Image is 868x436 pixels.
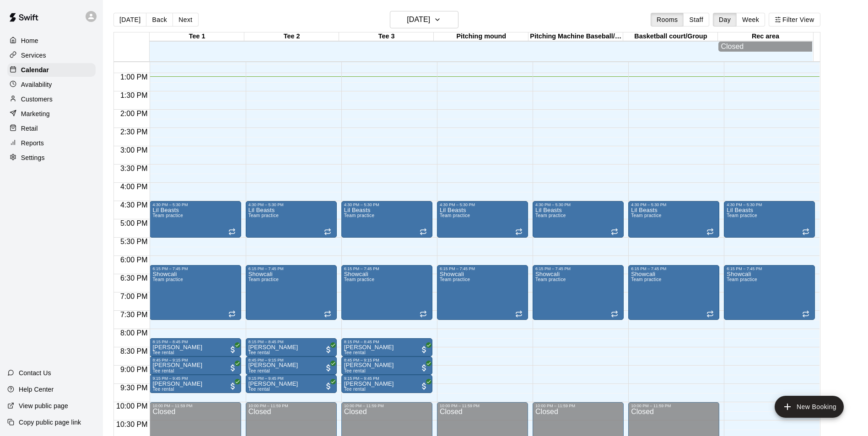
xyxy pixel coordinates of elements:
[118,384,150,392] span: 9:30 PM
[244,32,339,41] div: Tee 2
[19,385,54,394] p: Help Center
[7,136,96,150] a: Reports
[248,358,334,362] div: 8:45 PM – 9:15 PM
[21,95,53,104] p: Customers
[713,13,737,27] button: Day
[118,311,150,319] span: 7:30 PM
[113,13,146,27] button: [DATE]
[248,350,270,355] span: Tee rental
[152,266,238,271] div: 6:15 PM – 7:45 PM
[118,146,150,154] span: 3:00 PM
[118,238,150,245] span: 5:30 PM
[150,201,241,238] div: 4:30 PM – 5:30 PM: Lil Beasts
[118,165,150,172] span: 3:30 PM
[7,78,96,91] a: Availability
[21,51,46,60] p: Services
[440,213,470,218] span: Team practice
[706,310,714,318] span: Recurring event
[324,345,333,354] span: All customers have paid
[246,265,337,320] div: 6:15 PM – 7:45 PM: Showcali
[152,277,183,282] span: Team practice
[324,382,333,391] span: All customers have paid
[146,13,173,27] button: Back
[341,356,432,375] div: 8:45 PM – 9:15 PM: Jonathan Benjamin
[437,201,528,238] div: 4:30 PM – 5:30 PM: Lil Beasts
[341,265,432,320] div: 6:15 PM – 7:45 PM: Showcali
[248,266,334,271] div: 6:15 PM – 7:45 PM
[21,138,44,148] p: Reports
[515,228,523,235] span: Recurring event
[651,13,684,27] button: Rooms
[248,404,334,408] div: 10:00 PM – 11:59 PM
[533,265,624,320] div: 6:15 PM – 7:45 PM: Showcali
[248,376,334,381] div: 9:15 PM – 9:45 PM
[721,43,810,51] div: Closed
[118,183,150,191] span: 4:00 PM
[683,13,709,27] button: Staff
[407,13,430,26] h6: [DATE]
[339,32,434,41] div: Tee 3
[324,310,331,318] span: Recurring event
[21,80,52,89] p: Availability
[440,404,525,408] div: 10:00 PM – 11:59 PM
[324,363,333,372] span: All customers have paid
[802,310,809,318] span: Recurring event
[344,368,366,373] span: Tee rental
[150,375,241,393] div: 9:15 PM – 9:45 PM: Jonathan Benjamin
[7,151,96,165] a: Settings
[420,228,427,235] span: Recurring event
[631,277,662,282] span: Team practice
[344,277,375,282] span: Team practice
[7,92,96,106] a: Customers
[7,34,96,48] div: Home
[228,310,236,318] span: Recurring event
[437,265,528,320] div: 6:15 PM – 7:45 PM: Showcali
[248,387,270,392] span: Tee rental
[118,292,150,300] span: 7:00 PM
[118,219,150,227] span: 5:00 PM
[631,404,717,408] div: 10:00 PM – 11:59 PM
[344,202,430,207] div: 4:30 PM – 5:30 PM
[152,376,238,381] div: 9:15 PM – 9:45 PM
[420,363,429,372] span: All customers have paid
[628,201,719,238] div: 4:30 PM – 5:30 PM: Lil Beasts
[150,338,241,356] div: 8:15 PM – 8:45 PM: Jonathan Benjamin
[631,213,662,218] span: Team practice
[535,404,621,408] div: 10:00 PM – 11:59 PM
[7,107,96,121] div: Marketing
[152,213,183,218] span: Team practice
[727,213,757,218] span: Team practice
[344,266,430,271] div: 6:15 PM – 7:45 PM
[150,32,244,41] div: Tee 1
[736,13,765,27] button: Week
[152,202,238,207] div: 4:30 PM – 5:30 PM
[775,396,844,418] button: add
[515,310,523,318] span: Recurring event
[324,228,331,235] span: Recurring event
[118,274,150,282] span: 6:30 PM
[440,277,470,282] span: Team practice
[248,202,334,207] div: 4:30 PM – 5:30 PM
[611,228,618,235] span: Recurring event
[706,228,714,235] span: Recurring event
[118,329,150,337] span: 8:00 PM
[118,91,150,99] span: 1:30 PM
[528,32,623,41] div: Pitching Machine Baseball/Softball
[631,266,717,271] div: 6:15 PM – 7:45 PM
[248,340,334,344] div: 8:15 PM – 8:45 PM
[248,277,279,282] span: Team practice
[152,340,238,344] div: 8:15 PM – 8:45 PM
[118,256,150,264] span: 6:00 PM
[7,48,96,62] a: Services
[118,366,150,373] span: 9:00 PM
[344,358,430,362] div: 8:45 PM – 9:15 PM
[718,32,813,41] div: Rec area
[440,266,525,271] div: 6:15 PM – 7:45 PM
[152,368,174,373] span: Tee rental
[21,109,50,118] p: Marketing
